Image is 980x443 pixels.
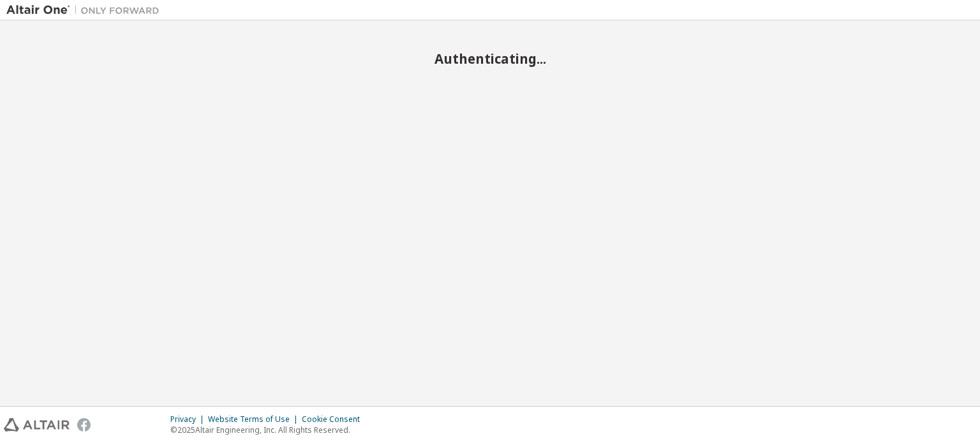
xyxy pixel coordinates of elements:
[6,50,974,67] h2: Authenticating...
[6,4,166,17] img: Altair One
[302,414,367,425] div: Cookie Consent
[170,425,367,435] p: © 2025 Altair Engineering, Inc. All Rights Reserved.
[208,414,302,425] div: Website Terms of Use
[4,418,70,432] img: altair_logo.svg
[170,414,208,425] div: Privacy
[77,418,91,432] img: facebook.svg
